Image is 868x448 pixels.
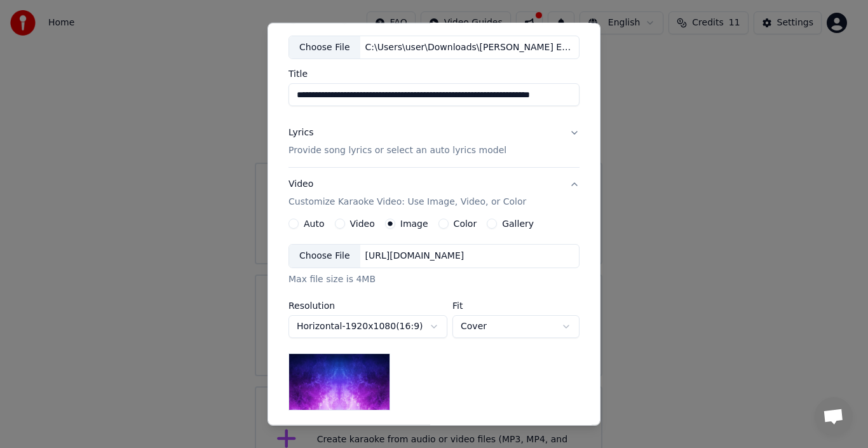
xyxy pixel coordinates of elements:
[360,250,470,262] div: [URL][DOMAIN_NAME]
[452,301,580,310] label: Fit
[454,219,477,228] label: Color
[360,41,576,53] div: C:\Users\user\Downloads\[PERSON_NAME] El Shoq _ 2025 - فضل شاكر - صحاك الشوق [ZSyabUL9_cc].mp3
[400,219,428,228] label: Image
[350,219,375,228] label: Video
[288,178,526,208] div: Video
[304,219,325,228] label: Auto
[288,144,506,157] p: Provide song lyrics or select an auto lyrics model
[288,126,313,139] div: Lyrics
[288,168,580,219] button: VideoCustomize Karaoke Video: Use Image, Video, or Color
[289,36,360,58] div: Choose File
[288,273,580,286] div: Max file size is 4MB
[288,69,580,78] label: Title
[288,196,526,208] p: Customize Karaoke Video: Use Image, Video, or Color
[502,219,534,228] label: Gallery
[288,116,580,167] button: LyricsProvide song lyrics or select an auto lyrics model
[288,301,447,310] label: Resolution
[289,245,360,268] div: Choose File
